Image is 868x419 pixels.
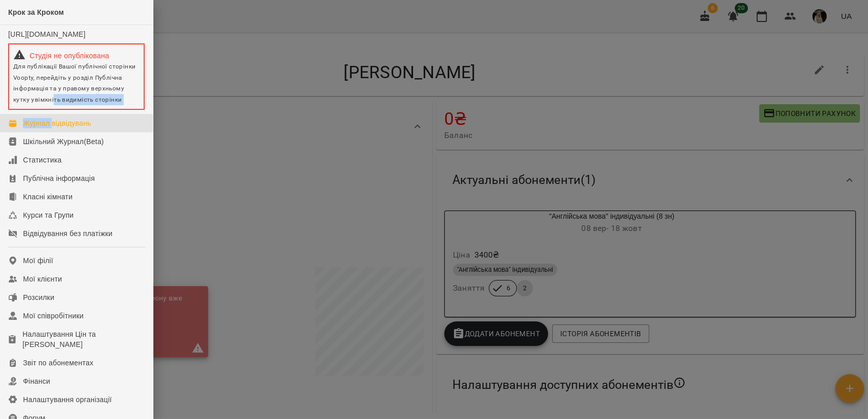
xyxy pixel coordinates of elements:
div: Класні кімнати [23,192,73,202]
div: Відвідування без платіжки [23,228,112,239]
div: Курси та Групи [23,210,74,220]
div: Звіт по абонементах [23,358,94,368]
div: Мої співробітники [23,311,84,321]
div: Студія не опублікована [13,49,140,61]
div: Статистика [23,155,62,165]
div: Розсилки [23,292,54,302]
a: [URL][DOMAIN_NAME] [8,30,85,38]
span: Для публікації Вашої публічної сторінки Voopty, перейдіть у розділ Публічна інформація та у право... [13,63,135,103]
div: Налаштування організації [23,394,112,405]
div: Публічна інформація [23,173,95,183]
div: Журнал відвідувань [23,118,91,128]
span: Крок за Кроком [8,8,64,16]
div: Мої клієнти [23,274,62,284]
div: Мої філії [23,255,53,266]
div: Шкільний Журнал(Beta) [23,136,104,147]
div: Фінанси [23,376,50,386]
div: Налаштування Цін та [PERSON_NAME] [22,329,145,350]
